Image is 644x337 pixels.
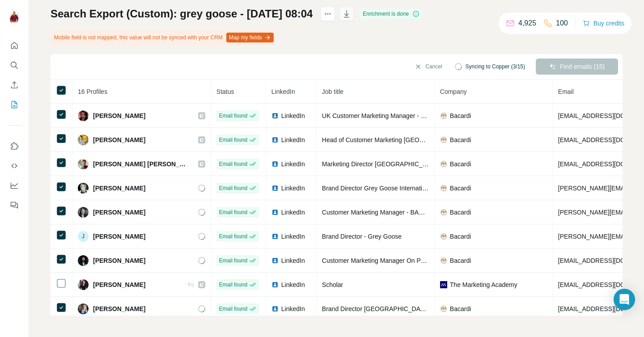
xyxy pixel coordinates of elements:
[219,305,247,313] span: Email found
[322,233,402,240] span: Brand Director - Grey Goose
[7,197,21,213] button: Feedback
[78,207,89,218] img: Avatar
[7,38,21,54] button: Quick start
[226,33,274,42] button: Map my fields
[281,232,305,241] span: LinkedIn
[7,77,21,93] button: Enrich CSV
[271,112,279,119] img: LinkedIn logo
[322,88,343,95] span: Job title
[78,88,107,95] span: 16 Profiles
[281,111,305,120] span: LinkedIn
[219,160,247,168] span: Email found
[450,232,471,241] span: Bacardi
[271,257,279,264] img: LinkedIn logo
[440,88,467,95] span: Company
[78,303,89,314] img: Avatar
[450,184,471,193] span: Bacardi
[93,208,145,217] span: [PERSON_NAME]
[440,185,447,192] img: company-logo
[271,136,279,143] img: LinkedIn logo
[51,7,313,21] h1: Search Export (Custom): grey goose - [DATE] 08:04
[440,160,447,168] img: company-logo
[281,208,305,217] span: LinkedIn
[219,184,247,192] span: Email found
[51,30,275,45] div: Mobile field is not mapped, this value will not be synced with your CRM
[219,232,247,240] span: Email found
[93,160,189,168] span: [PERSON_NAME] [PERSON_NAME]
[440,136,447,143] img: company-logo
[440,209,447,216] img: company-logo
[216,88,234,95] span: Status
[281,184,305,193] span: LinkedIn
[440,305,447,312] img: company-logo
[7,97,21,113] button: My lists
[93,135,145,144] span: [PERSON_NAME]
[558,88,574,95] span: Email
[408,59,448,75] button: Cancel
[78,255,89,266] img: Avatar
[78,231,89,242] div: J
[322,281,343,288] span: Scholar
[78,159,89,169] img: Avatar
[93,304,145,313] span: [PERSON_NAME]
[614,289,635,310] div: Open Intercom Messenger
[281,135,305,144] span: LinkedIn
[7,57,21,73] button: Search
[450,280,517,289] span: The Marketing Academy
[78,279,89,290] img: Avatar
[440,257,447,264] img: company-logo
[271,185,279,192] img: LinkedIn logo
[219,112,247,120] span: Email found
[219,281,247,289] span: Email found
[360,8,422,19] div: Enrichment is done
[440,112,447,119] img: company-logo
[322,257,440,264] span: Customer Marketing Manager On Premise
[322,305,466,312] span: Brand Director [GEOGRAPHIC_DATA], Grey Goose
[7,158,21,174] button: Use Surfe API
[322,136,517,143] span: Head of Customer Marketing [GEOGRAPHIC_DATA] - Lead On-Trade
[556,18,568,29] p: 100
[450,111,471,120] span: Bacardi
[93,232,145,241] span: [PERSON_NAME]
[271,209,279,216] img: LinkedIn logo
[450,256,471,265] span: Bacardi
[450,160,471,168] span: Bacardi
[450,135,471,144] span: Bacardi
[281,160,305,168] span: LinkedIn
[271,88,295,95] span: LinkedIn
[219,257,247,265] span: Email found
[518,18,536,29] p: 4,925
[583,17,624,29] button: Buy credits
[93,256,145,265] span: [PERSON_NAME]
[466,63,525,71] span: Syncing to Copper (3/15)
[271,160,279,168] img: LinkedIn logo
[281,256,305,265] span: LinkedIn
[321,7,335,21] button: actions
[271,281,279,288] img: LinkedIn logo
[93,280,145,289] span: [PERSON_NAME]
[450,208,471,217] span: Bacardi
[7,138,21,154] button: Use Surfe on LinkedIn
[271,305,279,312] img: LinkedIn logo
[440,233,447,240] img: company-logo
[93,184,145,193] span: [PERSON_NAME]
[93,111,145,120] span: [PERSON_NAME]
[281,304,305,313] span: LinkedIn
[78,183,89,194] img: Avatar
[322,209,512,216] span: Customer Marketing Manager - BACARDI & Grey Goose (Off Trade)
[450,304,471,313] span: Bacardi
[271,233,279,240] img: LinkedIn logo
[322,112,474,119] span: UK Customer Marketing Manager - Grey Goose Vodka
[440,281,447,288] img: company-logo
[78,110,89,121] img: Avatar
[281,280,305,289] span: LinkedIn
[78,135,89,145] img: Avatar
[219,136,247,144] span: Email found
[322,185,458,192] span: Brand Director Grey Goose International markets
[7,9,21,23] img: Avatar
[7,177,21,194] button: Dashboard
[219,208,247,216] span: Email found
